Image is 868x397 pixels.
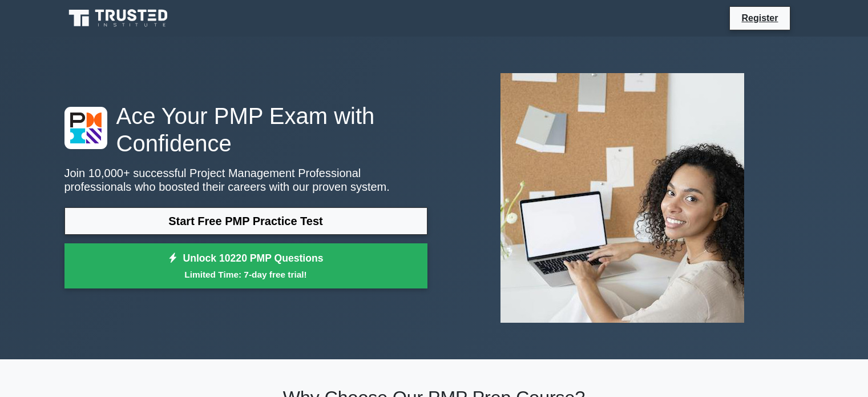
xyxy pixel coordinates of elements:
[64,207,427,235] a: Start Free PMP Practice Test
[64,102,427,157] h1: Ace Your PMP Exam with Confidence
[79,268,413,281] small: Limited Time: 7-day free trial!
[734,11,785,25] a: Register
[64,243,427,289] a: Unlock 10220 PMP QuestionsLimited Time: 7-day free trial!
[64,166,427,194] p: Join 10,000+ successful Project Management Professional professionals who boosted their careers w...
